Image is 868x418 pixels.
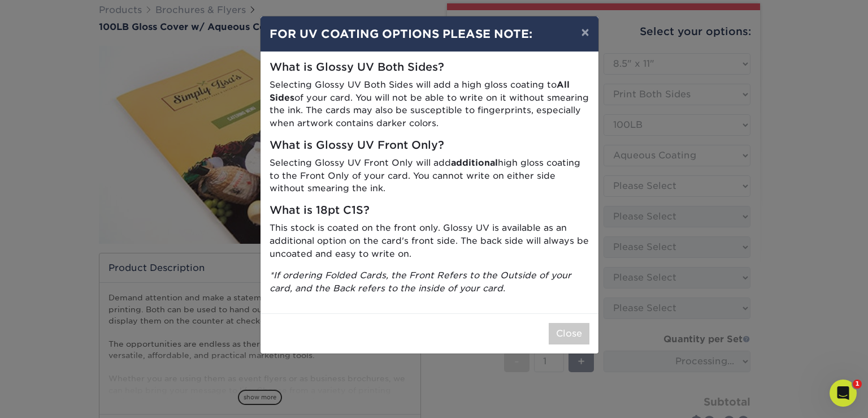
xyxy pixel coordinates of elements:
[270,79,570,103] strong: All Sides
[270,61,589,74] h5: What is Glossy UV Both Sides?
[853,380,862,389] span: 1
[270,204,589,217] h5: What is 18pt C1S?
[270,222,589,260] p: This stock is coated on the front only. Glossy UV is available as an additional option on the car...
[830,380,857,407] iframe: Intercom live chat
[270,139,589,152] h5: What is Glossy UV Front Only?
[270,25,589,42] h4: FOR UV COATING OPTIONS PLEASE NOTE:
[270,79,589,130] p: Selecting Glossy UV Both Sides will add a high gloss coating to of your card. You will not be abl...
[451,157,498,168] strong: additional
[549,323,589,344] button: Close
[270,270,571,294] i: *If ordering Folded Cards, the Front Refers to the Outside of your card, and the Back refers to t...
[270,157,589,195] p: Selecting Glossy UV Front Only will add high gloss coating to the Front Only of your card. You ca...
[572,16,598,48] button: ×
